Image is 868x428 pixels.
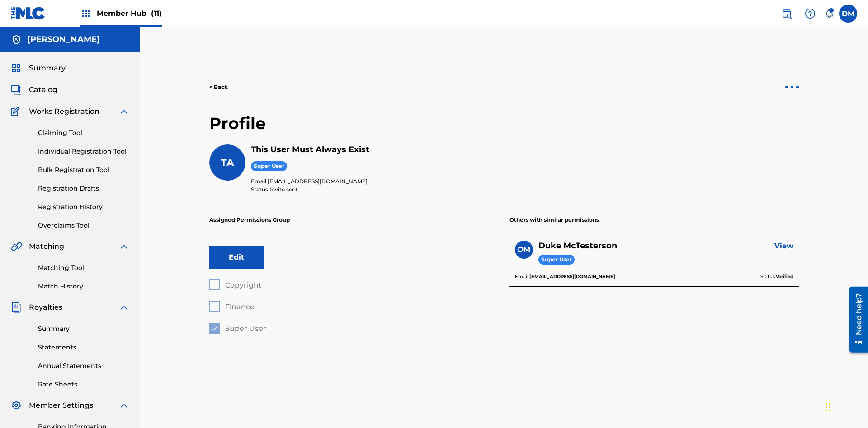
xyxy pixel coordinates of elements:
[38,147,129,156] a: Individual Registration Tool
[38,165,129,175] a: Bulk Registration Tool
[529,274,615,279] b: [EMAIL_ADDRESS][DOMAIN_NAME]
[778,5,796,23] a: Public Search
[38,361,129,371] a: Annual Statements
[776,274,793,279] b: Verified
[38,282,129,291] a: Match History
[38,263,129,273] a: Matching Tool
[29,106,99,117] span: Works Registration
[774,241,793,251] a: View
[11,84,22,95] img: Catalog
[251,161,287,172] span: Super User
[11,34,22,45] img: Accounts
[805,8,816,19] img: help
[251,177,799,186] p: Email:
[118,241,129,252] img: expand
[826,394,831,421] div: Drag
[209,113,799,144] h2: Profile
[29,400,93,411] span: Member Settings
[11,302,22,313] img: Royalties
[38,380,129,389] a: Rate Sheets
[209,83,228,91] a: < Back
[221,157,234,169] span: TA
[38,128,129,138] a: Claiming Tool
[515,273,615,281] p: Email:
[538,241,617,251] h5: Duke McTesterson
[80,8,91,19] img: Top Rightsholders
[11,7,46,20] img: MLC Logo
[29,241,64,252] span: Matching
[11,63,66,74] a: SummarySummary
[518,244,530,255] span: DM
[38,184,129,193] a: Registration Drafts
[538,255,575,265] span: Super User
[11,106,23,117] img: Works Registration
[209,246,264,269] button: Edit
[268,178,368,185] span: [EMAIL_ADDRESS][DOMAIN_NAME]
[29,302,62,313] span: Royalties
[118,302,129,313] img: expand
[251,144,799,155] h5: This User Must Always Exist
[843,283,868,357] iframe: Resource Center
[38,343,129,352] a: Statements
[11,241,22,252] img: Matching
[151,9,162,18] span: (11)
[839,5,857,23] div: User Menu
[11,84,57,95] a: CatalogCatalog
[29,84,57,95] span: Catalog
[823,385,868,428] iframe: Chat Widget
[118,400,129,411] img: expand
[11,400,22,411] img: Member Settings
[38,202,129,212] a: Registration History
[760,273,793,281] p: Status:
[11,63,22,74] img: Summary
[38,324,129,334] a: Summary
[825,9,834,18] div: Notifications
[269,186,298,193] span: Invite sent
[209,205,499,235] p: Assigned Permissions Group
[27,34,100,45] h5: RONALD MCTESTERSON
[29,63,66,74] span: Summary
[97,8,162,19] span: Member Hub
[118,106,129,117] img: expand
[801,5,819,23] div: Help
[509,205,799,235] p: Others with similar permissions
[38,221,129,230] a: Overclaims Tool
[781,8,792,19] img: search
[251,186,799,194] p: Status:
